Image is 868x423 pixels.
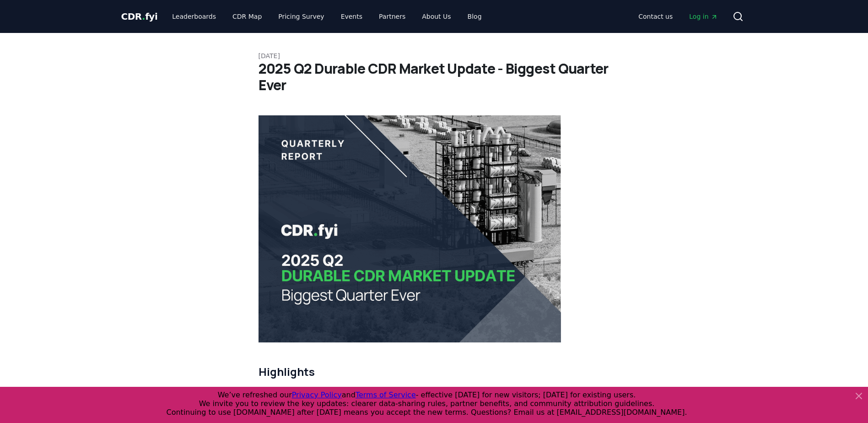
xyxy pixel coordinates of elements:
a: Log in [682,8,725,25]
h1: 2025 Q2 Durable CDR Market Update - Biggest Quarter Ever [259,60,610,93]
a: Leaderboards [165,8,223,25]
a: About Us [415,8,458,25]
a: Pricing Survey [271,8,331,25]
span: . [142,11,145,22]
a: Partners [372,8,413,25]
img: blog post image [259,115,561,342]
nav: Main [631,8,725,25]
span: CDR fyi [121,11,158,22]
a: CDR.fyi [121,10,158,23]
nav: Main [165,8,489,25]
p: [DATE] [259,51,610,60]
a: CDR Map [225,8,269,25]
a: Events [334,8,370,25]
h2: Highlights [259,364,561,379]
a: Blog [460,8,489,25]
a: Contact us [631,8,680,25]
span: Log in [689,12,717,21]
